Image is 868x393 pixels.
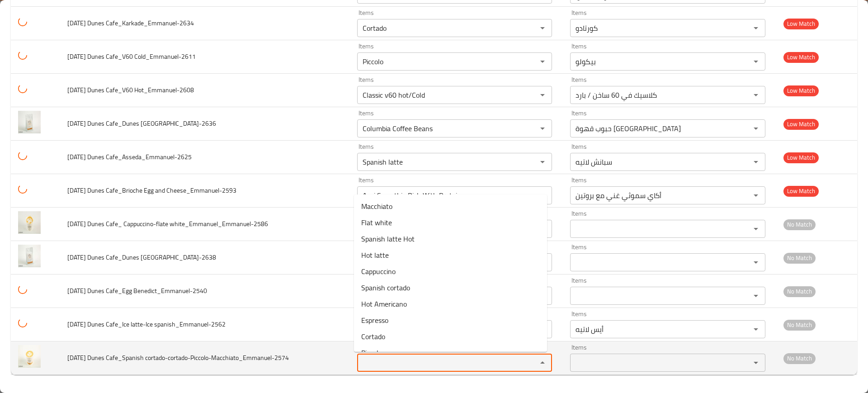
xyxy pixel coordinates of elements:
button: Open [750,256,762,269]
button: Open [750,289,762,302]
span: [DATE] Dunes Cafe_Brioche Egg and Cheese_Emmanuel-2593 [67,185,236,196]
button: Open [750,156,762,168]
span: [DATE] Dunes Cafe_Dunes [GEOGRAPHIC_DATA]-2636 [67,118,216,129]
span: [DATE] Dunes Cafe_Egg Benedict_Emmanuel-2540 [67,285,207,297]
span: Cortado [361,331,385,342]
button: Open [536,122,549,135]
span: [DATE] Dunes Cafe_V60 Hot_Emmanuel-2608 [67,84,194,96]
span: Macchiato [361,201,392,212]
button: Open [750,189,762,202]
button: Open [536,189,549,202]
button: Open [750,122,762,135]
button: Open [750,323,762,336]
span: [DATE] Dunes Cafe_ Cappuccino-flate white_Emmanuel_Emmanuel-2586 [67,218,268,230]
button: Close [536,356,549,369]
span: Spanish latte Hot [361,233,415,244]
span: Hot latte [361,250,389,260]
span: Flat white [361,217,392,228]
button: Open [750,356,762,369]
span: Spanish cortado [361,282,410,293]
img: 7th Oct Dunes Cafe_Dunes colombia_Emmanuel-2636 [18,111,41,133]
span: Low Match [783,152,819,163]
span: Hot Americano [361,298,407,309]
span: [DATE] Dunes Cafe_Spanish cortado-cortado-Piccolo-Macchiato_Emmanuel-2574 [67,352,289,364]
span: [DATE] Dunes Cafe_Karkade_Emmanuel-2634 [67,17,194,29]
span: Low Match [783,85,819,96]
span: [DATE] Dunes Cafe_V60 Cold_Emmanuel-2611 [67,51,196,62]
button: Open [536,22,549,34]
img: 7th Oct Dunes Cafe_ Cappuccino-flate white_Emmanuel_Emmanuel-2586 [18,211,41,234]
span: Cappuccino [361,266,396,277]
span: Low Match [783,119,819,129]
span: No Match [783,353,816,364]
span: [DATE] Dunes Cafe_Asseda_Emmanuel-2625 [67,151,192,163]
span: Low Match [783,186,819,196]
img: 7th Oct Dunes Cafe_Spanish cortado-cortado-Piccolo-Macchiato_Emmanuel-2574 [18,345,41,368]
span: [DATE] Dunes Cafe_Dunes [GEOGRAPHIC_DATA]-2638 [67,251,216,263]
span: No Match [783,320,816,330]
button: Open [750,89,762,101]
button: Open [536,156,549,168]
img: 7th Oct Dunes Cafe_Dunes Ethiopia_Emmanuel-2638 [18,245,41,267]
button: Open [536,89,549,101]
button: Open [536,55,549,68]
span: [DATE] Dunes Cafe_Ice latte-Ice spanish_Emmanuel-2562 [67,318,226,330]
button: Open [750,55,762,68]
button: Open [750,223,762,235]
span: No Match [783,219,816,230]
span: Espresso [361,315,388,326]
span: No Match [783,253,816,263]
span: Piccolo [361,347,382,358]
span: No Match [783,286,816,297]
button: Open [750,22,762,34]
span: Low Match [783,19,819,29]
span: Low Match [783,52,819,62]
